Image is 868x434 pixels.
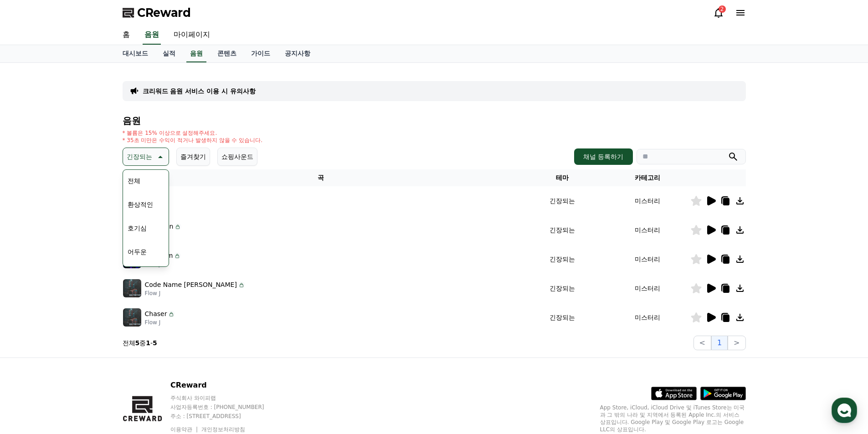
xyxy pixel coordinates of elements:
a: 2 [713,7,724,18]
p: 주식회사 와이피랩 [170,394,282,402]
th: 카테고리 [605,169,690,186]
p: * 35초 미만은 수익이 적거나 발생하지 않을 수 있습니다. [123,137,263,144]
p: 사업자등록번호 : [PHONE_NUMBER] [170,403,282,411]
td: 긴장되는 [519,215,605,245]
a: CReward [123,5,191,20]
button: 전체 [124,171,144,191]
p: * 볼륨은 15% 이상으로 설정해주세요. [123,129,263,137]
a: 음원 [186,45,206,62]
a: 설정 [118,289,175,311]
span: 대화 [83,303,94,310]
button: > [728,336,745,350]
button: 호기심 [124,218,150,238]
a: 크리워드 음원 서비스 이용 시 유의사항 [143,87,256,96]
a: 대시보드 [115,45,155,62]
button: 어두운 [124,242,150,262]
a: 이용약관 [170,426,199,433]
td: 긴장되는 [519,303,605,332]
p: 주소 : [STREET_ADDRESS] [170,413,282,420]
p: Flow J [145,319,175,326]
img: music [123,279,141,297]
td: 긴장되는 [519,274,605,303]
p: Flow J [145,290,245,297]
a: 공지사항 [277,45,318,62]
td: 미스터리 [605,215,690,245]
td: 미스터리 [605,303,690,332]
button: 긴장되는 [123,148,169,166]
p: 전체 중 - [123,338,157,347]
button: 1 [711,336,728,350]
a: 실적 [155,45,183,62]
a: 마이페이지 [166,26,217,45]
button: 쇼핑사운드 [217,148,257,166]
button: < [693,336,711,350]
a: 홈 [3,289,60,311]
a: 음원 [143,26,161,45]
button: 즐겨찾기 [176,148,210,166]
th: 곡 [123,169,520,186]
td: 긴장되는 [519,245,605,274]
td: 미스터리 [605,245,690,274]
p: 긴장되는 [127,150,152,163]
span: CReward [137,5,191,20]
button: 환상적인 [124,194,157,214]
td: 긴장되는 [519,186,605,215]
p: Code Name [PERSON_NAME] [145,280,237,290]
div: 2 [719,5,726,13]
a: 개인정보처리방침 [201,426,245,433]
p: App Store, iCloud, iCloud Drive 및 iTunes Store는 미국과 그 밖의 나라 및 지역에서 등록된 Apple Inc.의 서비스 상표입니다. Goo... [600,404,746,433]
img: music [123,308,141,327]
th: 테마 [519,169,605,186]
h4: 음원 [123,116,746,126]
p: Chaser [145,309,167,319]
span: 설정 [141,302,152,310]
a: 가이드 [244,45,277,62]
strong: 5 [153,339,157,347]
td: 미스터리 [605,186,690,215]
a: 홈 [115,26,137,45]
button: 채널 등록하기 [574,148,632,165]
strong: 1 [146,339,150,347]
a: 콘텐츠 [210,45,244,62]
td: 미스터리 [605,274,690,303]
a: 대화 [60,289,118,311]
p: CReward [170,380,282,391]
strong: 5 [135,339,140,347]
span: 홈 [29,302,34,310]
